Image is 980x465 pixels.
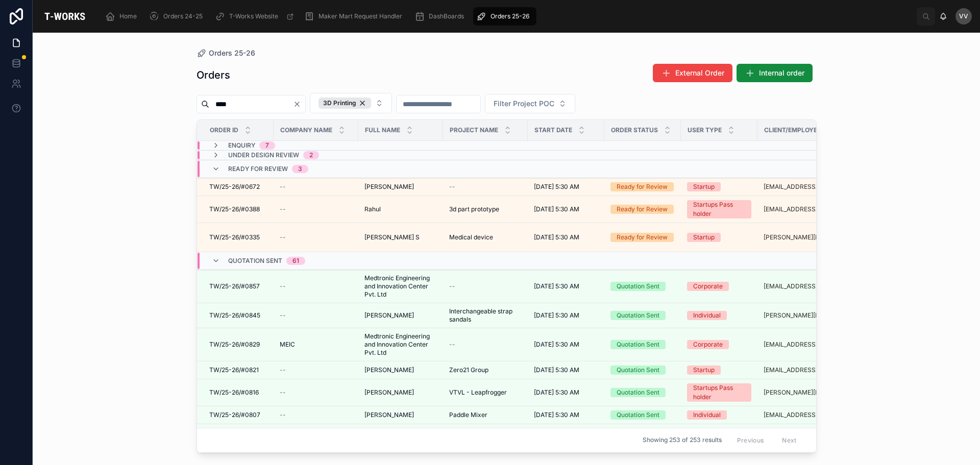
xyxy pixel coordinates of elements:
[364,411,437,419] a: [PERSON_NAME]
[209,183,267,191] a: TW/25-26/#0672
[280,366,286,374] span: --
[163,12,203,20] span: Orders 24-25
[485,94,575,113] button: Select Button
[693,410,721,420] div: Individual
[209,366,267,374] a: TW/25-26/#0821
[265,141,269,150] div: 7
[764,388,854,397] a: [PERSON_NAME][EMAIL_ADDRESS][DOMAIN_NAME]
[449,411,522,419] a: Paddle Mixer
[653,64,732,82] button: External Order
[280,411,286,419] span: --
[764,233,854,241] a: [PERSON_NAME][EMAIL_ADDRESS][DOMAIN_NAME]
[687,340,751,349] a: Corporate
[449,205,499,213] span: 3d part prototype
[298,165,302,173] div: 3
[764,282,854,290] a: [EMAIL_ADDRESS][PERSON_NAME][DOMAIN_NAME]
[364,183,437,191] a: [PERSON_NAME]
[693,233,715,242] div: Startup
[280,311,352,320] a: --
[491,12,529,20] span: Orders 25-26
[209,282,267,290] a: TW/25-26/#0857
[318,12,402,20] span: Maker Mart Request Handler
[280,411,352,419] a: --
[228,165,288,173] span: Ready for Review
[280,183,352,191] a: --
[280,205,286,213] span: --
[449,205,522,213] a: 3d part prototype
[228,151,299,159] span: Under Design Review
[364,311,414,320] span: [PERSON_NAME]
[534,366,579,374] span: [DATE] 5:30 AM
[688,126,722,134] span: User Type
[228,141,255,150] span: Enquiry
[209,233,267,241] a: TW/25-26/#0335
[764,126,841,134] span: Client/Employee Email
[364,233,420,241] span: [PERSON_NAME] S
[364,183,414,191] span: [PERSON_NAME]
[210,126,238,134] span: Order ID
[534,366,598,374] a: [DATE] 5:30 AM
[449,183,455,191] span: --
[534,183,598,191] a: [DATE] 5:30 AM
[364,366,414,374] span: [PERSON_NAME]
[280,340,352,349] a: MEIC
[534,311,598,320] a: [DATE] 5:30 AM
[364,205,437,213] a: Rahul
[759,68,804,78] span: Internal order
[764,183,854,191] a: [EMAIL_ADDRESS][DOMAIN_NAME]
[429,12,464,20] span: DashBoards
[280,126,332,134] span: Company Name
[449,307,522,324] a: Interchangeable strap sandals
[534,388,598,397] a: [DATE] 5:30 AM
[764,205,854,213] a: [EMAIL_ADDRESS][DOMAIN_NAME]
[209,205,260,213] span: TW/25-26/#0388
[473,7,536,26] a: Orders 25-26
[364,274,437,299] a: Medtronic Engineering and Innovation Center Pvt. Ltd
[197,48,255,58] a: Orders 25-26
[364,205,381,213] span: Rahul
[310,93,392,113] button: Select Button
[365,126,400,134] span: Full Name
[449,340,522,349] a: --
[617,388,659,397] div: Quotation Sent
[102,7,144,26] a: Home
[197,68,230,82] h1: Orders
[280,233,352,241] a: --
[449,233,522,241] a: Medical device
[617,410,659,420] div: Quotation Sent
[209,388,259,397] span: TW/25-26/#0816
[209,388,267,397] a: TW/25-26/#0816
[209,282,260,290] span: TW/25-26/#0857
[229,12,278,20] span: T-Works Website
[687,200,751,218] a: Startups Pass holder
[693,383,745,402] div: Startups Pass holder
[449,388,507,397] span: VTVL - Leapfrogger
[293,100,305,108] button: Clear
[534,411,579,419] span: [DATE] 5:30 AM
[617,311,659,320] div: Quotation Sent
[364,388,437,397] a: [PERSON_NAME]
[280,282,286,290] span: --
[280,282,352,290] a: --
[318,97,371,109] div: 3D Printing
[764,366,854,374] a: [EMAIL_ADDRESS][DOMAIN_NAME]
[693,311,721,320] div: Individual
[209,366,259,374] span: TW/25-26/#0821
[534,282,598,290] a: [DATE] 5:30 AM
[301,7,409,26] a: Maker Mart Request Handler
[617,340,659,349] div: Quotation Sent
[737,64,813,82] button: Internal order
[280,388,286,397] span: --
[411,7,471,26] a: DashBoards
[617,365,659,375] div: Quotation Sent
[209,411,267,419] a: TW/25-26/#0807
[494,99,554,109] span: Filter Project POC
[764,411,854,419] a: [EMAIL_ADDRESS][DOMAIN_NAME]
[449,183,522,191] a: --
[610,365,675,375] a: Quotation Sent
[449,388,522,397] a: VTVL - Leapfrogger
